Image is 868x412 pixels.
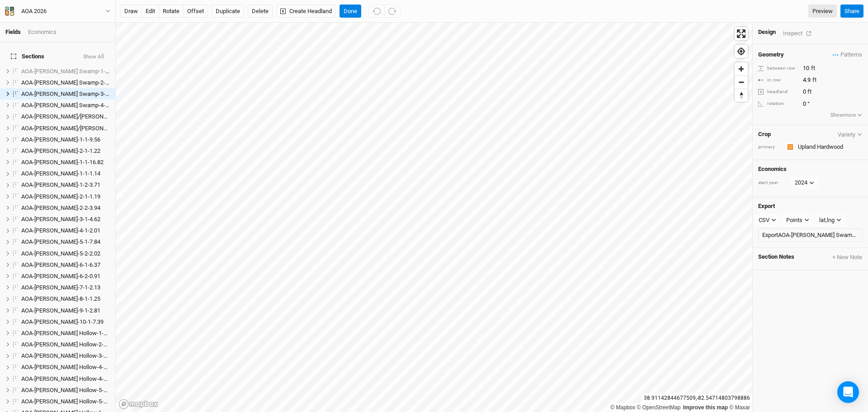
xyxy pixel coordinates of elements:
[21,7,47,16] div: AOA 2026
[735,76,748,89] span: Zoom out
[21,273,100,279] span: AOA-[PERSON_NAME]-6-2-0.91
[384,5,401,18] button: Redo (^Z)
[21,79,110,86] div: AOA-Cackley Swamp-2-1-5.80
[21,125,110,132] div: AOA-Cossin/Kreisel-2-1-8.83
[759,216,769,225] div: CSV
[21,273,110,280] div: AOA-Genevieve Jones-6-2-0.91
[21,387,110,394] div: AOA-Hintz Hollow-5-1-2.75
[21,216,100,223] span: AOA-[PERSON_NAME]-3-1-4.62
[735,27,748,40] span: Enter fullscreen
[758,228,863,242] button: ExportAOA-[PERSON_NAME] Swamp-3-1-11.41
[276,5,336,18] button: Create Headland
[21,352,110,360] div: AOA-Hintz Hollow-3-1-2.23
[5,28,21,35] a: Fields
[21,102,121,109] span: AOA-[PERSON_NAME] Swamp-4-1-8.54
[832,253,863,261] button: + New Note
[21,375,119,382] span: AOA-[PERSON_NAME] Hollow-4-2-0.35
[832,50,863,60] button: Patterns
[21,204,110,212] div: AOA-Genevieve Jones-2-2-3.94
[758,77,798,84] div: in row
[21,113,110,120] div: AOA-Cossin/Kreisel-1-1-4.26
[21,352,119,359] span: AOA-[PERSON_NAME] Hollow-3-1-2.23
[116,23,752,412] canvas: Map
[21,261,100,268] span: AOA-[PERSON_NAME]-6-1-6.37
[21,307,100,314] span: AOA-[PERSON_NAME]-9-1-2.81
[21,147,110,155] div: AOA-Darby Oaks-2-1-1.22
[758,65,798,72] div: between row
[808,5,837,18] a: Preview
[21,341,110,348] div: AOA-Hintz Hollow-2-1-2.41
[21,125,146,132] span: AOA-[PERSON_NAME]/[PERSON_NAME]-2-1-8.83
[83,54,104,60] button: Show All
[758,100,798,107] div: rotation
[21,284,100,291] span: AOA-[PERSON_NAME]-7-1-2.13
[610,404,635,411] a: Mapbox
[21,136,110,143] div: AOA-Darby Oaks-1-1-9.56
[830,111,863,120] button: Showmore
[21,68,110,75] div: AOA-Cackley Swamp-1-1-4.08
[21,227,110,234] div: AOA-Genevieve Jones-4-1-2.01
[21,250,110,257] div: AOA-Genevieve Jones-5-2-2.02
[815,213,845,227] button: lat,lng
[21,364,110,371] div: AOA-Hintz Hollow-4-1-1.02
[735,45,748,58] button: Find my location
[21,90,124,97] span: AOA-[PERSON_NAME] Swamp-3-1-11.41
[21,79,121,86] span: AOA-[PERSON_NAME] Swamp-2-1-5.80
[159,5,184,18] button: rotate
[786,216,802,225] div: Points
[758,166,863,173] h4: Economics
[795,142,863,152] input: Upland Hardwood
[683,404,728,411] a: Improve this map
[21,330,110,337] div: AOA-Hintz Hollow-1-1-2.43
[758,89,798,95] div: headland
[212,5,244,18] button: Duplicate
[758,28,776,36] div: Design
[735,89,748,102] span: Reset bearing to north
[791,176,818,189] button: 2024
[637,404,681,411] a: OpenStreetMap
[340,5,361,18] button: Done
[735,76,748,89] button: Zoom out
[21,250,100,257] span: AOA-[PERSON_NAME]-5-2-2.02
[758,144,781,151] div: primary
[118,399,158,409] a: Mapbox logo
[21,159,104,166] span: AOA-[PERSON_NAME]-1-1-16.82
[21,318,110,326] div: AOA-Genevieve Jones-10-1-7.39
[21,261,110,269] div: AOA-Genevieve Jones-6-1-6.37
[21,170,100,177] span: AOA-[PERSON_NAME]-1-1-1.14
[735,62,748,76] button: Zoom in
[21,375,110,383] div: AOA-Hintz Hollow-4-2-0.35
[368,5,385,18] button: Undo (^z)
[21,136,100,143] span: AOA-[PERSON_NAME]-1-1-9.56
[21,147,100,154] span: AOA-[PERSON_NAME]-2-1-1.22
[21,204,100,211] span: AOA-[PERSON_NAME]-2-2-3.94
[21,181,100,188] span: AOA-[PERSON_NAME]-1-2-3.71
[758,131,771,138] h4: Crop
[840,5,863,18] button: Share
[729,404,750,411] a: Maxar
[21,284,110,291] div: AOA-Genevieve Jones-7-1-2.13
[21,68,121,75] span: AOA-[PERSON_NAME] Swamp-1-1-4.08
[21,318,104,325] span: AOA-[PERSON_NAME]-10-1-7.39
[837,131,863,138] button: Variety
[21,170,110,177] div: AOA-Genevieve Jones-1-1-1.14
[11,53,44,60] span: Sections
[21,341,119,348] span: AOA-[PERSON_NAME] Hollow-2-1-2.41
[758,180,790,186] div: start year
[28,28,57,36] div: Economics
[782,213,813,227] button: Points
[21,387,119,393] span: AOA-[PERSON_NAME] Hollow-5-1-2.75
[21,113,146,120] span: AOA-[PERSON_NAME]/[PERSON_NAME]-1-1-4.26
[755,213,780,227] button: CSV
[21,295,110,303] div: AOA-Genevieve Jones-8-1-1.25
[183,5,208,18] button: offset
[758,253,794,261] span: Section Notes
[21,398,110,405] div: AOA-Hintz Hollow-5-2-6.73
[21,193,110,200] div: AOA-Genevieve Jones-2-1-1.19
[21,216,110,223] div: AOA-Genevieve Jones-3-1-4.62
[21,90,110,98] div: AOA-Cackley Swamp-3-1-11.41
[120,5,142,18] button: draw
[21,238,100,245] span: AOA-[PERSON_NAME]-5-1-7.84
